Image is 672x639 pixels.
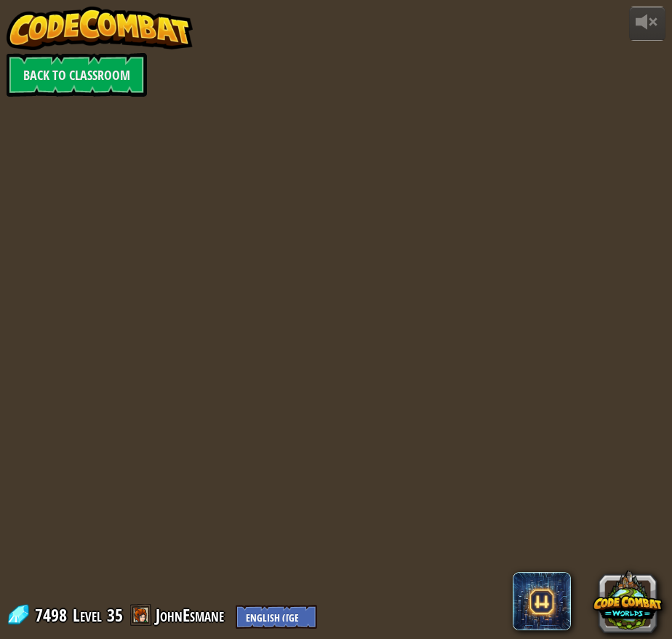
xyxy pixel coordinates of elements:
[7,53,147,97] a: Back to Classroom
[156,603,228,627] a: JohnEsmane
[7,7,193,50] img: CodeCombat - Learn how to code by playing a game
[629,7,665,41] button: Adjust volume
[107,603,123,627] span: 35
[73,603,102,627] span: Level
[35,603,71,627] span: 7498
